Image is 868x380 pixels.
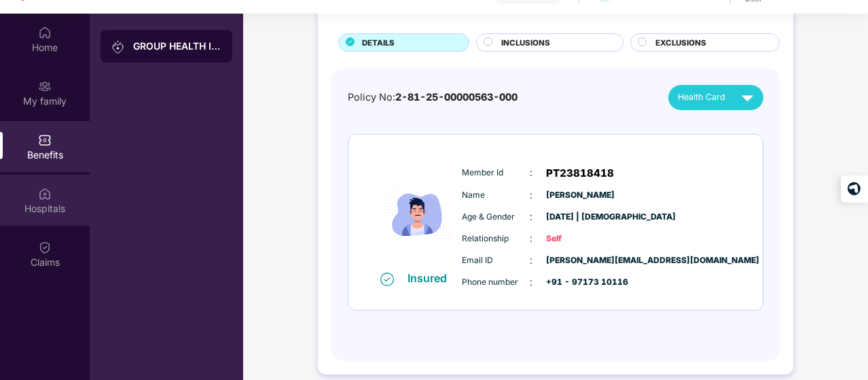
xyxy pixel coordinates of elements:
span: : [530,165,532,180]
span: [PERSON_NAME][EMAIL_ADDRESS][DOMAIN_NAME] [546,254,614,267]
span: : [530,275,532,290]
img: svg+xml;base64,PHN2ZyBpZD0iSG9tZSIgeG1sbnM9Imh0dHA6Ly93d3cudzMub3JnLzIwMDAvc3ZnIiB3aWR0aD0iMjAiIG... [38,26,52,39]
div: GROUP HEALTH INSURANCE [133,39,221,53]
img: svg+xml;base64,PHN2ZyB4bWxucz0iaHR0cDovL3d3dy53My5vcmcvMjAwMC9zdmciIHZpZXdCb3g9IjAgMCAyNCAyNCIgd2... [736,86,759,109]
img: svg+xml;base64,PHN2ZyB3aWR0aD0iMjAiIGhlaWdodD0iMjAiIHZpZXdCb3g9IjAgMCAyMCAyMCIgZmlsbD0ibm9uZSIgeG... [111,40,125,54]
span: : [530,231,532,246]
span: Age & Gender [462,211,530,224]
span: : [530,253,532,268]
div: Policy No: [348,90,518,105]
span: : [530,209,532,224]
img: svg+xml;base64,PHN2ZyB3aWR0aD0iMjAiIGhlaWdodD0iMjAiIHZpZXdCb3g9IjAgMCAyMCAyMCIgZmlsbD0ibm9uZSIgeG... [38,80,52,93]
span: DETAILS [362,37,395,49]
span: Self [546,232,614,245]
img: svg+xml;base64,PHN2ZyB4bWxucz0iaHR0cDovL3d3dy53My5vcmcvMjAwMC9zdmciIHdpZHRoPSIxNiIgaGVpZ2h0PSIxNi... [380,273,394,286]
span: Email ID [462,254,530,267]
span: INCLUSIONS [501,37,550,49]
img: svg+xml;base64,PHN2ZyBpZD0iSG9zcGl0YWxzIiB4bWxucz0iaHR0cDovL3d3dy53My5vcmcvMjAwMC9zdmciIHdpZHRoPS... [38,187,52,201]
span: Member Id [462,167,530,179]
span: Name [462,189,530,202]
span: Relationship [462,232,530,245]
button: Health Card [668,85,763,110]
img: icon [377,158,458,271]
span: 2-81-25-00000563-000 [395,91,518,103]
img: svg+xml;base64,PHN2ZyBpZD0iQ2xhaW0iIHhtbG5zPSJodHRwOi8vd3d3LnczLm9yZy8yMDAwL3N2ZyIgd2lkdGg9IjIwIi... [38,241,52,254]
span: [DATE] | [DEMOGRAPHIC_DATA] [546,211,614,224]
span: : [530,188,532,203]
span: Phone number [462,276,530,289]
span: EXCLUSIONS [655,37,706,49]
span: PT23818418 [546,165,614,182]
div: Insured [408,271,455,285]
img: svg+xml;base64,PHN2ZyBpZD0iQmVuZWZpdHMiIHhtbG5zPSJodHRwOi8vd3d3LnczLm9yZy8yMDAwL3N2ZyIgd2lkdGg9Ij... [38,133,52,147]
span: +91 - 97173 10116 [546,276,614,289]
span: [PERSON_NAME] [546,189,614,202]
span: Health Card [678,90,725,104]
